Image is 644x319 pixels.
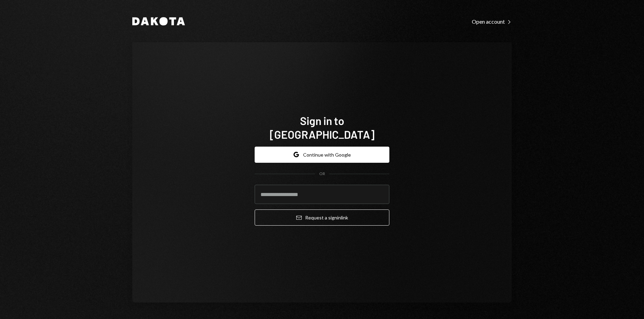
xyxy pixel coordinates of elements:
[319,171,325,177] div: OR
[255,114,389,141] h1: Sign in to [GEOGRAPHIC_DATA]
[255,209,389,226] button: Request a signinlink
[472,18,512,25] a: Open account
[472,18,512,25] div: Open account
[255,147,389,163] button: Continue with Google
